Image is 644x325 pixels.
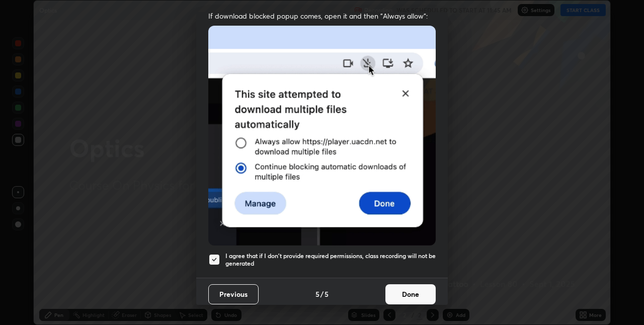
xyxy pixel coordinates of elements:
span: If download blocked popup comes, open it and then "Always allow": [208,11,436,21]
h5: I agree that if I don't provide required permissions, class recording will not be generated [225,252,436,268]
h4: 5 [325,289,329,299]
img: downloads-permission-blocked.gif [208,26,436,246]
button: Previous [208,284,259,304]
h4: / [320,289,324,299]
button: Done [385,284,436,304]
h4: 5 [315,289,319,299]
